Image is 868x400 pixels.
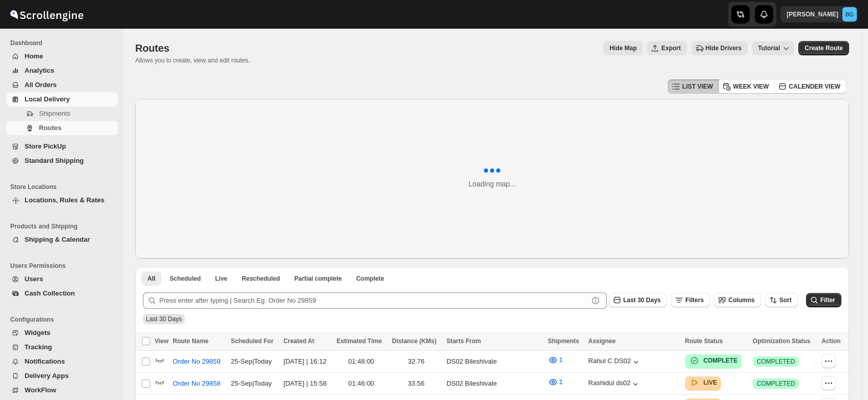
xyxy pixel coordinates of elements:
button: Widgets [6,326,118,340]
span: Route Status [685,338,723,345]
span: LIST VIEW [682,82,713,91]
span: Distance (KMs) [392,338,436,345]
p: Allows you to create, view and edit routes. [135,56,250,65]
span: WorkFlow [25,386,56,394]
button: All routes [141,271,161,286]
span: Hide Map [609,44,637,52]
button: LIST VIEW [668,79,719,94]
span: Local Delivery [25,95,70,103]
button: Tracking [6,340,118,354]
button: LIVE [689,377,717,388]
span: 1 [559,356,563,364]
span: Scheduled [170,275,201,283]
span: Rescheduled [242,275,280,283]
button: Users [6,272,118,286]
span: Partial complete [294,275,342,283]
span: Routes [39,124,61,132]
span: Delivery Apps [25,372,69,380]
span: Create Route [805,44,843,52]
button: Last 30 Days [609,293,667,307]
text: BG [845,11,854,17]
span: Standard Shipping [25,157,84,164]
span: All Orders [25,81,57,89]
span: Order No 29859 [173,356,220,367]
button: WEEK VIEW [718,79,775,94]
span: Assignee [588,338,616,345]
span: Filter [820,297,835,304]
div: [DATE] | 15:58 [284,378,331,389]
span: Analytics [25,67,54,74]
button: Routes [6,121,118,135]
span: 25-Sep | Today [231,357,272,365]
span: Routes [135,43,170,54]
div: DS02 Bileshivale [447,378,542,389]
button: Shipments [6,107,118,121]
span: Shipping & Calendar [25,236,90,243]
span: WEEK VIEW [733,82,769,91]
button: WorkFlow [6,383,118,397]
span: Route Name [173,338,208,345]
span: Products and Shipping [10,222,118,230]
input: Press enter after typing | Search Eg. Order No 29859 [159,292,588,309]
button: COMPLETE [689,355,738,366]
span: Cash Collection [25,289,75,297]
span: COMPLETED [757,357,795,366]
span: Shipments [548,338,579,345]
span: Scheduled For [231,338,273,345]
span: Sort [779,297,792,304]
div: 01:46:00 [336,378,386,389]
span: Store PickUp [25,142,66,150]
span: Estimated Time [336,338,382,345]
button: Order No 29859 [166,353,226,370]
button: User menu [780,6,858,23]
span: Last 30 Days [623,297,661,304]
span: Optimization Status [753,338,811,345]
span: Notifications [25,357,65,365]
span: Starts From [447,338,481,345]
p: [PERSON_NAME] [787,10,838,18]
button: Columns [714,293,760,307]
span: Configurations [10,315,118,324]
span: Store Locations [10,183,118,191]
button: Notifications [6,354,118,369]
span: All [147,275,155,283]
div: 33.56 [392,378,440,389]
button: Rahul C DS02 [588,357,641,367]
span: 1 [559,378,563,386]
button: Rashidul ds02 [588,379,641,389]
img: ScrollEngine [8,2,85,27]
button: 1 [542,374,569,390]
span: Users Permissions [10,262,118,270]
span: Hide Drivers [706,44,742,52]
span: Columns [728,297,754,304]
div: 32.76 [392,356,440,367]
button: Sort [765,293,798,307]
b: LIVE [704,379,717,386]
span: Dashboard [10,39,118,47]
span: Complete [356,275,384,283]
span: Shipments [39,110,70,117]
span: 25-Sep | Today [231,380,272,387]
span: Brajesh Giri [842,7,857,22]
span: Order No 29858 [173,378,220,389]
span: Last 30 Days [146,315,182,323]
button: 1 [542,352,569,368]
button: All Orders [6,78,118,92]
span: Filters [685,297,704,304]
button: Home [6,49,118,64]
span: Export [661,44,681,52]
b: COMPLETE [704,357,738,364]
button: Tutorial [752,41,794,55]
button: Delivery Apps [6,369,118,383]
span: Live [215,275,227,283]
button: Create Route [798,41,849,55]
div: DS02 Bileshivale [447,356,542,367]
span: Tracking [25,343,52,351]
button: Filter [806,293,841,307]
button: Order No 29858 [166,375,226,392]
button: Map action label [603,41,643,55]
button: Hide Drivers [691,41,748,55]
button: Analytics [6,64,118,78]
